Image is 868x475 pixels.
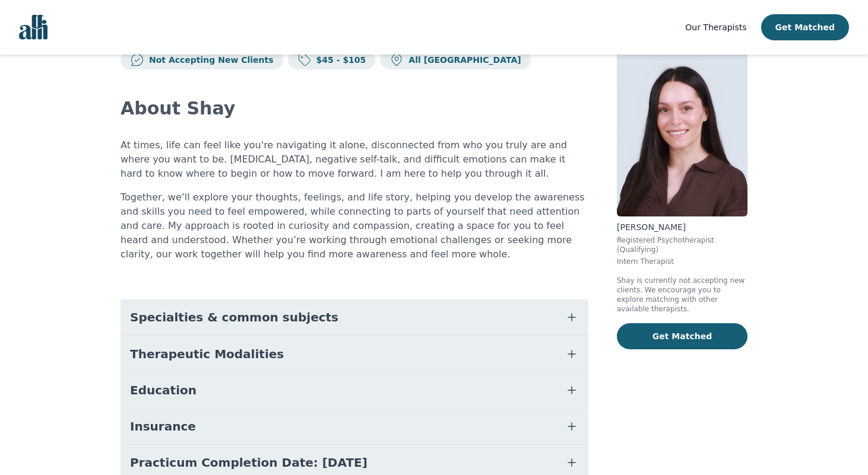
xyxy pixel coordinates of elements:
p: At times, life can feel like you're navigating it alone, disconnected from who you truly are and ... [121,138,588,181]
img: alli logo [19,15,47,40]
a: Our Therapists [685,20,746,34]
span: Therapeutic Modalities [130,346,284,362]
p: Intern Therapist [617,257,747,266]
span: Insurance [130,418,196,435]
button: Therapeutic Modalities [121,336,588,372]
img: Shay_Kader [617,46,747,216]
h2: About Shay [121,98,588,119]
p: Registered Psychotherapist (Qualifying) [617,235,747,254]
button: Get Matched [617,323,747,349]
span: Our Therapists [685,23,746,32]
button: Specialties & common subjects [121,299,588,335]
span: Education [130,382,197,399]
p: Together, we’ll explore your thoughts, feelings, and life story, helping you develop the awarenes... [121,190,588,262]
p: [PERSON_NAME] [617,221,747,233]
p: Shay is currently not accepting new clients. We encourage you to explore matching with other avai... [617,276,747,314]
p: Not Accepting New Clients [144,54,274,66]
p: $45 - $105 [312,54,366,66]
span: Practicum Completion Date: [DATE] [130,454,368,471]
button: Education [121,372,588,408]
p: All [GEOGRAPHIC_DATA] [404,54,521,66]
button: Get Matched [761,14,849,40]
button: Insurance [121,409,588,444]
span: Specialties & common subjects [130,309,338,326]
